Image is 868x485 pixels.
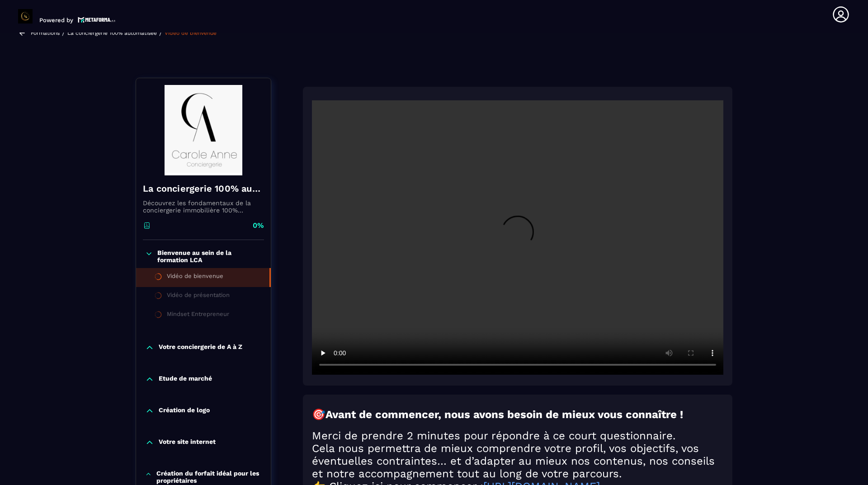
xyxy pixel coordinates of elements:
[167,292,230,301] div: Vidéo de présentation
[165,30,217,36] a: Vidéo de bienvenue
[312,408,723,421] h2: 🎯
[157,249,262,264] p: Bienvenue au sein de la formation LCA
[159,375,212,384] p: Etude de marché
[143,85,264,175] img: banner
[156,470,262,484] p: Création du forfait idéal pour les propriétaires
[143,182,264,195] h4: La conciergerie 100% automatisée
[253,221,264,231] p: 0%
[167,273,223,283] div: Vidéo de bienvenue
[159,28,162,37] span: /
[18,9,33,24] img: logo-branding
[159,343,242,352] p: Votre conciergerie de A à Z
[159,438,216,447] p: Votre site internet
[31,30,60,36] a: Formations
[143,199,264,214] p: Découvrez les fondamentaux de la conciergerie immobilière 100% automatisée. Cette formation est c...
[312,429,723,442] h2: Merci de prendre 2 minutes pour répondre à ce court questionnaire.
[78,16,116,24] img: logo
[325,408,683,421] strong: Avant de commencer, nous avons besoin de mieux vous connaître !
[159,406,210,415] p: Création de logo
[39,17,73,24] p: Powered by
[312,442,723,480] h2: Cela nous permettra de mieux comprendre votre profil, vos objectifs, vos éventuelles contraintes…...
[167,311,229,320] div: Mindset Entrepreneur
[67,30,157,36] a: La conciergerie 100% automatisée
[62,28,65,37] span: /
